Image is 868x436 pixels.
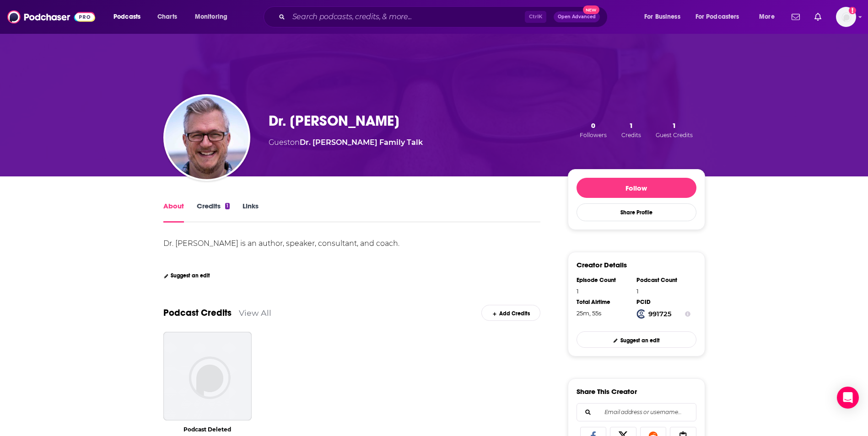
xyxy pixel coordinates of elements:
span: New [583,5,599,14]
div: Total Airtime [577,298,631,306]
img: Dr. Mark Mayfield [165,96,248,179]
a: Dr. James Dobson's Family Talk [300,138,423,147]
button: open menu [189,10,239,24]
h1: Dr. [PERSON_NAME] [269,112,399,130]
a: Show notifications dropdown [788,9,803,25]
input: Email address or username... [584,404,689,421]
div: Search podcasts, credits, & more... [272,6,616,27]
div: Search followers [577,403,696,421]
button: Share Profile [577,203,696,221]
a: Suggest an edit [163,272,210,279]
a: Show notifications dropdown [811,9,825,25]
img: User Profile [836,7,856,27]
div: 1 [577,287,631,295]
div: Episode Count [577,276,631,284]
a: Suggest an edit [577,331,696,347]
svg: Add a profile image [849,7,856,14]
button: Follow [577,178,696,198]
span: 1 [672,121,676,130]
span: Followers [580,132,607,138]
h3: Creator Details [577,261,627,269]
div: PCID [636,298,690,306]
span: Monitoring [195,11,227,23]
a: Podcast Deleted [183,426,231,433]
span: Logged in as smacnaughton [836,7,856,27]
span: Guest Credits [656,132,693,138]
a: View All [239,308,271,318]
button: 0Followers [577,121,609,139]
img: Podchaser Creator ID logo [636,309,646,319]
div: 1 [225,203,230,209]
button: open menu [753,10,786,24]
button: open menu [638,10,692,24]
span: 0 [591,121,595,130]
button: Show profile menu [836,7,856,27]
h3: Share This Creator [577,387,637,396]
span: on [290,138,423,147]
div: 1 [636,287,690,295]
img: Podchaser - Follow, Share and Rate Podcasts [7,8,95,26]
strong: 991725 [648,310,672,318]
span: 25 minutes, 55 seconds [577,309,601,317]
button: 1Guest Credits [653,121,695,139]
button: 1Credits [619,121,644,139]
a: Podcast Credits [163,307,232,319]
span: Charts [157,11,177,23]
input: Search podcasts, credits, & more... [289,10,525,24]
button: Show Info [685,309,690,319]
span: Open Advanced [558,15,596,19]
span: Ctrl K [525,11,546,23]
span: For Podcasters [695,11,739,23]
span: More [759,11,775,23]
button: open menu [107,10,152,24]
a: Add Credits [481,305,540,321]
span: Guest [269,138,290,147]
div: Dr. [PERSON_NAME] is an author, speaker, consultant, and coach. [163,239,399,248]
button: open menu [690,10,753,24]
a: Charts [151,10,183,24]
button: Open AdvancedNew [554,11,600,22]
span: Podcasts [113,11,140,23]
span: 1 [629,121,633,130]
span: For Business [644,11,680,23]
span: Credits [621,132,641,138]
div: Open Intercom Messenger [837,387,859,409]
a: Credits1 [197,202,230,223]
a: About [163,202,184,223]
div: Podcast Count [636,276,690,284]
a: Links [243,202,259,223]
